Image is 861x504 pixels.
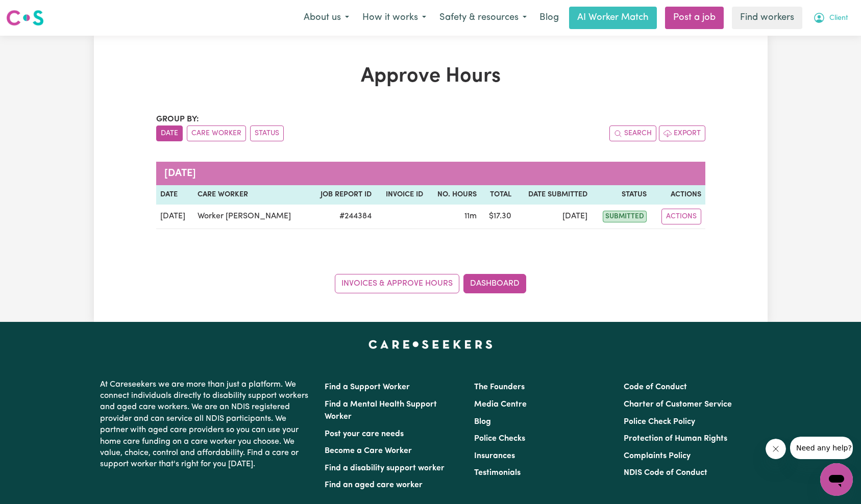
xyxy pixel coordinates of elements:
a: Invoices & Approve Hours [335,274,459,293]
a: Find a disability support worker [325,464,445,472]
span: 11 minutes [464,212,477,220]
a: Police Checks [474,435,525,443]
p: At Careseekers we are more than just a platform. We connect individuals directly to disability su... [100,375,312,474]
button: sort invoices by paid status [250,125,284,141]
iframe: Button to launch messaging window [820,463,853,496]
td: Worker [PERSON_NAME] [193,205,308,229]
a: Complaints Policy [624,452,691,460]
td: [DATE] [515,205,592,229]
a: Insurances [474,452,515,460]
a: Find an aged care worker [325,481,423,489]
span: submitted [603,211,647,222]
a: Blog [533,7,565,29]
th: Job Report ID [309,185,376,205]
iframe: Message from company [790,437,853,459]
span: Group by: [156,115,199,123]
a: Testimonials [474,469,521,477]
th: Actions [651,185,705,205]
img: Careseekers logo [6,9,44,27]
a: Post a job [665,7,724,29]
button: My Account [806,7,855,29]
a: Media Centre [474,400,527,409]
caption: [DATE] [156,162,705,185]
th: Status [592,185,651,205]
iframe: Close message [766,439,786,459]
button: About us [297,7,356,29]
h1: Approve Hours [156,64,705,89]
th: Total [481,185,515,205]
a: Find a Support Worker [325,383,410,391]
td: $ 17.30 [481,205,515,229]
a: Post your care needs [325,430,404,438]
a: Find workers [732,7,802,29]
button: Export [659,125,705,141]
a: NDIS Code of Conduct [624,469,707,477]
a: Careseekers logo [6,6,44,30]
a: Code of Conduct [624,383,687,391]
a: Protection of Human Rights [624,435,727,443]
a: Blog [474,418,491,426]
button: Actions [661,209,701,224]
th: Care worker [193,185,308,205]
a: Careseekers home page [368,340,493,348]
button: sort invoices by date [156,125,183,141]
td: [DATE] [156,205,194,229]
td: # 244384 [309,205,376,229]
span: Client [829,13,848,24]
th: Date Submitted [515,185,592,205]
th: Invoice ID [376,185,427,205]
button: sort invoices by care worker [187,125,246,141]
th: No. Hours [427,185,481,205]
a: Charter of Customer Service [624,400,732,409]
a: The Founders [474,383,525,391]
th: Date [156,185,194,205]
button: Search [609,125,656,141]
button: Safety & resources [433,7,533,29]
button: How it works [356,7,433,29]
a: Police Check Policy [624,418,695,426]
a: Find a Mental Health Support Worker [325,400,437,421]
a: Become a Care Worker [325,447,412,455]
a: Dashboard [463,274,526,293]
a: AI Worker Match [569,7,657,29]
